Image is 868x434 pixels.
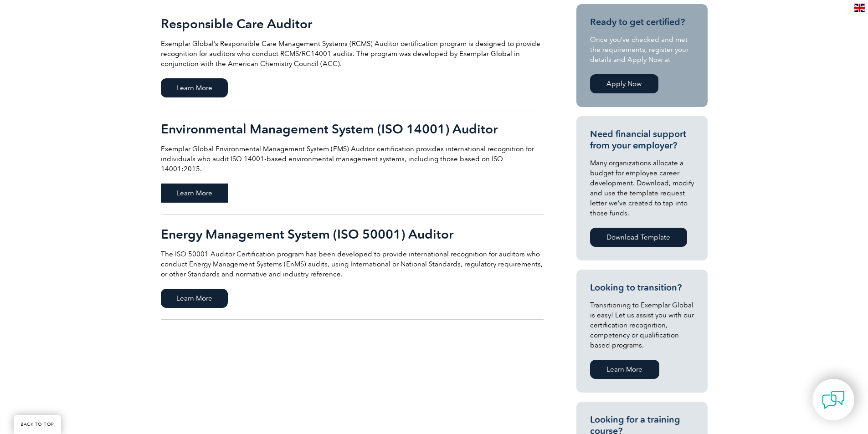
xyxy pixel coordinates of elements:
[822,388,845,411] img: contact-chat.png
[590,74,658,93] a: Apply Now
[590,128,694,151] h3: Need financial support from your employer?
[161,4,544,109] a: Responsible Care Auditor Exemplar Global’s Responsible Care Management Systems (RCMS) Auditor cer...
[590,16,694,28] h3: Ready to get certified?
[590,300,694,350] p: Transitioning to Exemplar Global is easy! Let us assist you with our certification recognition, c...
[161,214,544,320] a: Energy Management System (ISO 50001) Auditor The ISO 50001 Auditor Certification program has been...
[161,39,544,69] p: Exemplar Global’s Responsible Care Management Systems (RCMS) Auditor certification program is des...
[14,415,61,434] a: BACK TO TOP
[161,249,544,279] p: The ISO 50001 Auditor Certification program has been developed to provide international recogniti...
[590,360,659,379] a: Learn More
[161,109,544,214] a: Environmental Management System (ISO 14001) Auditor Exemplar Global Environmental Management Syst...
[161,122,544,136] h2: Environmental Management System (ISO 14001) Auditor
[854,4,865,12] img: en
[161,78,228,97] span: Learn More
[161,184,228,203] span: Learn More
[590,158,694,218] p: Many organizations allocate a budget for employee career development. Download, modify and use th...
[161,144,544,174] p: Exemplar Global Environmental Management System (EMS) Auditor certification provides internationa...
[161,227,544,241] h2: Energy Management System (ISO 50001) Auditor
[161,289,228,308] span: Learn More
[590,228,687,247] a: Download Template
[161,16,544,31] h2: Responsible Care Auditor
[590,35,694,65] p: Once you’ve checked and met the requirements, register your details and Apply Now at
[590,282,694,293] h3: Looking to transition?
